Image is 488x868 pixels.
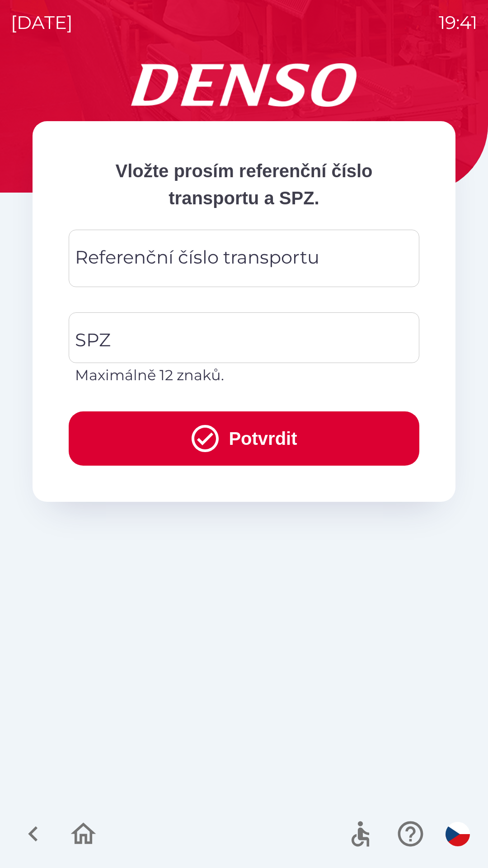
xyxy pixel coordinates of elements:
[446,822,470,846] img: cs flag
[69,411,419,466] button: Potvrdit
[75,364,413,386] p: Maximálně 12 znaků.
[439,9,477,36] p: 19:41
[33,63,455,107] img: Logo
[11,9,73,36] p: [DATE]
[69,157,419,212] p: Vložte prosím referenční číslo transportu a SPZ.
